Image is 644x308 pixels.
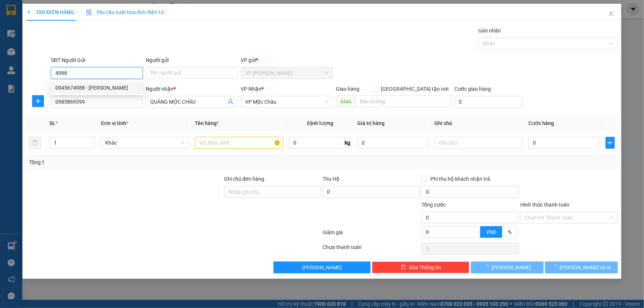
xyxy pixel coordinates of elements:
[606,140,614,146] span: plus
[372,262,469,273] button: deleteXóa Thông tin
[358,120,385,126] span: Giá trị hàng
[427,175,493,183] span: Phí thu hộ khách nhận trả
[245,68,328,79] span: VP Thanh Xuân
[520,202,569,208] label: Hình thức thanh toán
[552,264,560,270] span: loading
[245,96,328,107] span: VP Mộc Châu
[434,137,523,149] input: Ghi Chú
[241,56,333,64] div: VP gửi
[478,28,501,34] label: Gán nhãn
[146,85,238,93] div: Người nhận
[51,82,143,94] div: 0945674988 - Quỳnh Thứ
[336,96,355,107] span: Giao
[409,263,441,271] span: Xóa Thông tin
[9,53,129,66] b: GỬI : VP [PERSON_NAME]
[323,176,340,182] span: Thu Hộ
[29,137,41,149] button: delete
[455,86,491,92] label: Cước giao hàng
[355,96,452,107] input: Dọc đường
[146,56,238,64] div: Người gửi
[358,137,429,149] input: 0
[307,120,333,126] span: Định lượng
[421,202,446,208] span: Tổng cước
[101,120,128,126] span: Đơn vị tính
[55,84,138,92] div: 0945674988 - [PERSON_NAME]
[224,186,321,198] input: Ghi chú đơn hàng
[601,4,621,24] button: Close
[486,229,496,235] span: VND
[224,176,265,182] label: Ghi chú đơn hàng
[49,120,55,126] span: SL
[195,137,283,149] input: VD: Bàn, Ghế
[195,120,219,126] span: Tên hàng
[32,98,44,104] span: plus
[273,262,371,273] button: [PERSON_NAME]
[336,86,359,92] span: Giao hàng
[241,86,262,92] span: VP Nhận
[105,137,185,148] span: Khác
[322,228,421,241] div: Giảm giá
[69,27,309,37] li: Hotline: 0965551559
[560,263,612,271] span: [PERSON_NAME] và In
[508,229,512,235] span: %
[29,158,249,166] div: Tổng: 1
[483,264,492,270] span: loading
[608,11,614,17] span: close
[51,56,143,64] div: SĐT Người Gửi
[431,116,526,131] th: Ghi chú
[344,137,352,149] span: kg
[86,10,92,15] img: icon
[492,263,531,271] span: [PERSON_NAME]
[32,95,44,107] button: plus
[69,18,309,27] li: Số 378 [PERSON_NAME] ( trong nhà khách [GEOGRAPHIC_DATA])
[86,9,164,15] span: Yêu cầu xuất hóa đơn điện tử
[322,243,421,256] div: Chưa thanh toán
[471,262,544,273] button: [PERSON_NAME]
[302,263,342,271] span: [PERSON_NAME]
[401,264,406,270] span: delete
[228,99,234,105] span: user-add
[455,96,523,108] input: Cước giao hàng
[378,85,452,93] span: [GEOGRAPHIC_DATA] tận nơi
[606,137,615,149] button: plus
[26,10,31,15] span: plus
[528,120,554,126] span: Cước hàng
[545,262,618,273] button: [PERSON_NAME] và In
[26,9,74,15] span: TẠO ĐƠN HÀNG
